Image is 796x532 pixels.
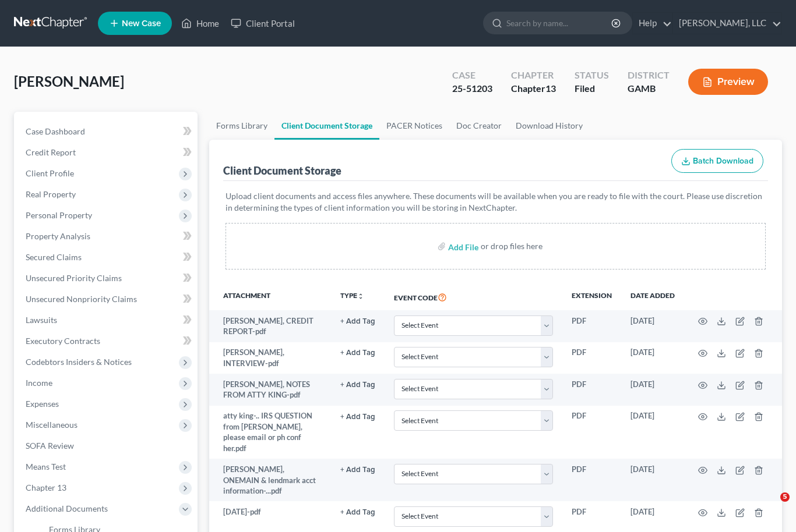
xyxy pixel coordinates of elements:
[16,435,198,456] a: SOFA Review
[209,283,331,310] th: Attachment
[621,374,684,406] td: [DATE]
[628,82,670,95] div: GAMB
[481,240,543,252] div: or drop files here
[26,147,76,157] span: Credit Report
[26,462,66,471] span: Means Test
[340,381,375,389] button: + Add Tag
[633,13,672,34] a: Help
[26,441,74,451] span: SOFA Review
[26,483,66,492] span: Chapter 13
[340,509,375,516] button: + Add Tag
[562,406,621,459] td: PDF
[223,164,341,178] div: Client Document Storage
[671,149,763,173] button: Batch Download
[122,19,161,28] span: New Case
[26,357,132,367] span: Codebtors Insiders & Notices
[562,374,621,406] td: PDF
[26,503,108,513] span: Additional Documents
[780,492,790,502] span: 5
[274,112,379,140] a: Client Document Storage
[16,310,198,331] a: Lawsuits
[673,13,781,34] a: [PERSON_NAME], LLC
[340,349,375,357] button: + Add Tag
[26,420,78,430] span: Miscellaneous
[26,273,122,283] span: Unsecured Priority Claims
[506,12,613,34] input: Search by name...
[209,406,331,459] td: atty king-.. IRS QUESTION from [PERSON_NAME], please email or ph conf her.pdf
[209,459,331,501] td: [PERSON_NAME], ONEMAIN & lendmark acct information-...pdf
[628,69,670,82] div: District
[511,82,556,95] div: Chapter
[26,168,74,178] span: Client Profile
[357,293,364,300] i: unfold_more
[545,83,556,94] span: 13
[621,406,684,459] td: [DATE]
[26,315,57,325] span: Lawsuits
[385,283,562,310] th: Event Code
[379,112,449,140] a: PACER Notices
[340,506,375,517] a: + Add Tag
[621,310,684,342] td: [DATE]
[340,464,375,475] a: + Add Tag
[621,459,684,501] td: [DATE]
[452,69,492,82] div: Case
[16,331,198,352] a: Executory Contracts
[509,112,590,140] a: Download History
[26,252,82,262] span: Secured Claims
[209,501,331,531] td: [DATE]-pdf
[340,413,375,421] button: + Add Tag
[340,379,375,390] a: + Add Tag
[16,247,198,268] a: Secured Claims
[26,189,76,199] span: Real Property
[562,459,621,501] td: PDF
[209,112,274,140] a: Forms Library
[562,283,621,310] th: Extension
[26,210,92,220] span: Personal Property
[621,283,684,310] th: Date added
[621,501,684,531] td: [DATE]
[16,268,198,289] a: Unsecured Priority Claims
[225,13,301,34] a: Client Portal
[209,374,331,406] td: [PERSON_NAME], NOTES FROM ATTY KING-pdf
[26,378,52,388] span: Income
[562,501,621,531] td: PDF
[511,69,556,82] div: Chapter
[340,318,375,325] button: + Add Tag
[621,342,684,374] td: [DATE]
[340,315,375,327] a: + Add Tag
[14,73,124,90] span: [PERSON_NAME]
[575,82,609,95] div: Filed
[26,336,100,346] span: Executory Contracts
[340,466,375,474] button: + Add Tag
[26,126,85,136] span: Case Dashboard
[756,492,784,520] iframe: Intercom live chat
[26,294,137,304] span: Unsecured Nonpriority Claims
[562,342,621,374] td: PDF
[16,289,198,310] a: Unsecured Nonpriority Claims
[340,410,375,421] a: + Add Tag
[16,226,198,247] a: Property Analysis
[575,69,609,82] div: Status
[16,142,198,163] a: Credit Report
[452,82,492,95] div: 25-51203
[26,399,59,409] span: Expenses
[16,121,198,142] a: Case Dashboard
[693,156,753,166] span: Batch Download
[340,292,364,300] button: TYPEunfold_more
[26,231,90,241] span: Property Analysis
[340,347,375,358] a: + Add Tag
[688,69,768,95] button: Preview
[175,13,225,34] a: Home
[209,310,331,342] td: [PERSON_NAME], CREDIT REPORT-pdf
[209,342,331,374] td: [PERSON_NAME], INTERVIEW-pdf
[449,112,509,140] a: Doc Creator
[562,310,621,342] td: PDF
[226,190,766,214] p: Upload client documents and access files anywhere. These documents will be available when you are...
